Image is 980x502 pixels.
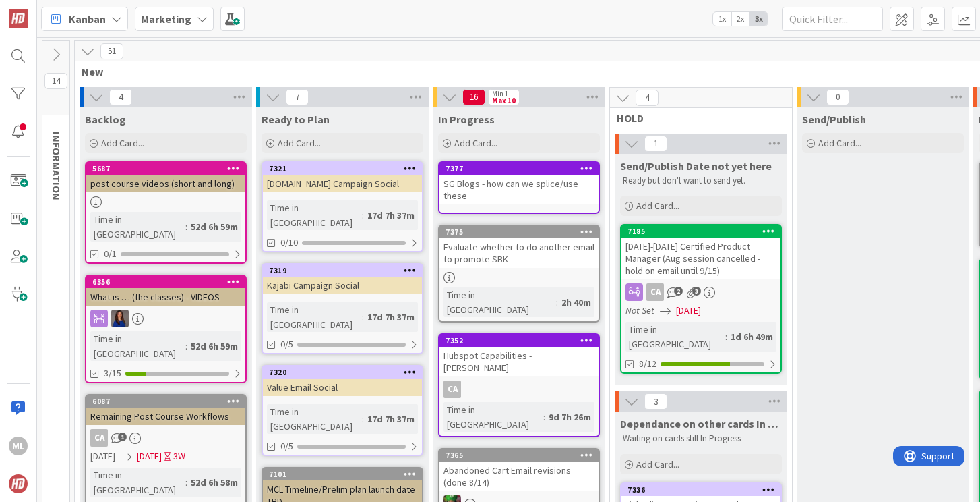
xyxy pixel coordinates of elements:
span: 3 [644,393,667,410]
a: 6356What is … (the classes) - VIDEOSSLTime in [GEOGRAPHIC_DATA]:52d 6h 59m3/15 [85,275,247,383]
div: CA [86,429,245,447]
div: Remaining Post Course Workflows [86,408,245,425]
div: Time in [GEOGRAPHIC_DATA] [90,331,185,361]
a: 7185[DATE]-[DATE] Certified Product Manager (Aug session cancelled - hold on email until 9/15)CAN... [620,224,782,374]
div: 1d 6h 49m [727,329,776,344]
div: 52d 6h 59m [187,339,241,354]
div: 7321[DOMAIN_NAME] Campaign Social [263,163,422,192]
span: : [543,410,545,424]
div: Time in [GEOGRAPHIC_DATA] [90,212,185,242]
div: 7319 [269,266,422,275]
div: 9d 7h 26m [545,410,594,424]
div: 6087Remaining Post Course Workflows [86,395,245,425]
div: 7101 [263,468,422,480]
div: 17d 7h 37m [364,412,418,426]
span: [DATE] [676,304,701,318]
div: ML [9,437,28,455]
div: 17d 7h 37m [364,310,418,325]
div: [DOMAIN_NAME] Campaign Social [263,175,422,192]
span: 3/15 [104,366,121,381]
span: Add Card... [454,137,497,149]
div: 7352 [446,336,599,345]
div: 5687 [86,163,245,175]
div: Time in [GEOGRAPHIC_DATA] [267,404,362,434]
span: 2 [674,287,683,296]
span: Add Card... [101,137,144,149]
div: 7352Hubspot Capabilities - [PERSON_NAME] [439,335,599,376]
div: 7101 [269,470,422,479]
p: Ready but don't want to send yet. [623,175,779,186]
span: : [725,329,727,344]
div: 7185 [621,225,780,238]
span: 14 [44,73,67,89]
span: : [185,475,187,490]
span: 4 [636,90,659,106]
span: 1 [118,433,127,441]
a: 7320Value Email SocialTime in [GEOGRAPHIC_DATA]:17d 7h 37m0/5 [262,365,423,456]
div: 7365 [446,451,599,460]
span: Send/Publish [802,113,866,126]
span: Send/Publish Date not yet here [620,159,772,173]
div: Value Email Social [263,379,422,396]
div: Min 1 [492,90,508,97]
span: [DATE] [137,449,162,464]
div: 6356 [92,277,245,287]
div: 17d 7h 37m [364,208,418,223]
span: 0/5 [280,337,293,352]
div: Hubspot Capabilities - [PERSON_NAME] [439,347,599,376]
span: Dependance on other cards In progress [620,417,782,430]
div: SG Blogs - how can we splice/use these [439,175,599,204]
div: 5687post course videos (short and long) [86,163,245,192]
img: SL [111,310,129,327]
div: Time in [GEOGRAPHIC_DATA] [90,468,185,497]
span: 0 [826,89,849,105]
span: [DATE] [90,449,115,464]
span: 0/5 [280,439,293,453]
span: : [362,208,364,223]
span: : [362,412,364,426]
b: Marketing [141,12,191,26]
span: INFORMATION [50,132,63,200]
img: avatar [9,474,28,493]
div: CA [90,429,108,447]
span: : [556,295,558,310]
div: 7321 [263,163,422,175]
div: 2h 40m [558,295,594,310]
span: 51 [100,43,123,59]
div: 6087 [86,395,245,408]
span: 7 [286,89,309,105]
span: Ready to Plan [262,113,330,126]
span: 0/10 [280,235,298,250]
a: 7375Evaluate whether to do another email to promote SBKTime in [GEOGRAPHIC_DATA]:2h 40m [438,225,600,323]
span: Add Card... [818,137,861,149]
div: 6356 [86,276,245,288]
span: : [185,219,187,234]
a: 7352Hubspot Capabilities - [PERSON_NAME]CATime in [GEOGRAPHIC_DATA]:9d 7h 26m [438,333,600,437]
div: CA [621,283,780,301]
div: Time in [GEOGRAPHIC_DATA] [443,287,556,317]
span: HOLD [617,111,775,125]
div: 52d 6h 58m [187,475,241,490]
div: 7375 [446,227,599,237]
div: 7377SG Blogs - how can we splice/use these [439,163,599,204]
div: 7365 [439,449,599,462]
div: 7336 [627,485,780,495]
p: Waiting on cards still In Progress [623,433,779,444]
div: 7336 [621,484,780,496]
div: 7375 [439,226,599,238]
input: Quick Filter... [782,7,883,31]
div: 7319 [263,264,422,277]
div: CA [443,381,461,398]
div: 7375Evaluate whether to do another email to promote SBK [439,226,599,268]
span: 2x [731,12,749,26]
span: Backlog [85,113,126,126]
a: 7319Kajabi Campaign SocialTime in [GEOGRAPHIC_DATA]:17d 7h 37m0/5 [262,263,423,354]
div: 7365Abandoned Cart Email revisions (done 8/14) [439,449,599,491]
div: Time in [GEOGRAPHIC_DATA] [625,322,725,352]
div: 7319Kajabi Campaign Social [263,264,422,294]
div: 3W [173,449,185,464]
span: Support [28,2,61,18]
span: 8/12 [639,357,656,371]
span: Add Card... [278,137,321,149]
span: 1 [644,136,667,152]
